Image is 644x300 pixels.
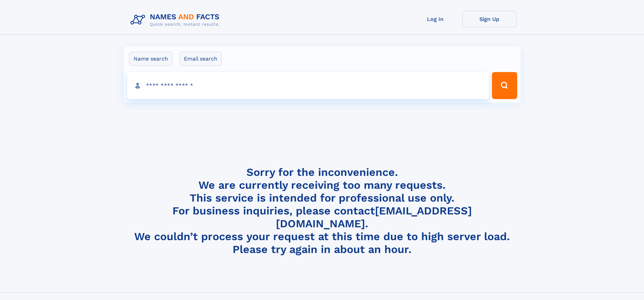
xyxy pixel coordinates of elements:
[128,11,225,29] img: Logo Names and Facts
[129,52,172,66] label: Name search
[180,52,222,66] label: Email search
[128,166,517,256] h4: Sorry for the inconvenience. We are currently receiving too many requests. This service is intend...
[276,204,472,230] a: [EMAIL_ADDRESS][DOMAIN_NAME]
[408,11,462,27] a: Log In
[462,11,517,27] a: Sign Up
[127,72,489,99] input: search input
[492,72,517,99] button: Search Button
